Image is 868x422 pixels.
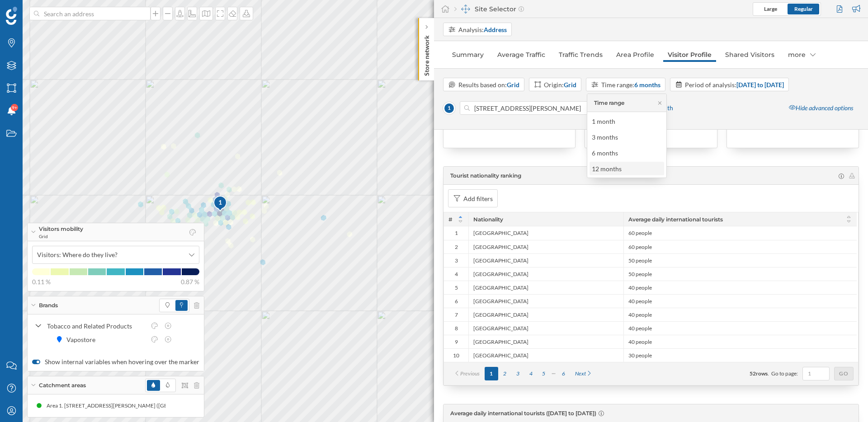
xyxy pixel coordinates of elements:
[721,47,779,62] a: Shared Visitors
[612,47,659,62] a: Area Profile
[422,32,431,76] p: Store network
[601,80,660,89] div: Time range:
[628,298,652,305] span: 40 people
[66,335,100,344] div: Vapostore
[18,6,62,14] span: Assistance
[592,133,618,141] div: 3 months
[750,370,756,377] span: 52
[628,284,652,291] span: 40 people
[6,7,17,25] img: Geoblink Logo
[444,212,468,226] div: #
[468,281,623,294] div: [GEOGRAPHIC_DATA]
[448,47,488,62] a: Summary
[444,240,468,253] div: 2
[468,348,623,362] div: [GEOGRAPHIC_DATA]
[685,80,784,89] div: Period of analysis:
[783,100,859,116] div: Hide advanced options
[444,348,468,362] div: 10
[764,5,777,12] span: Large
[628,216,723,223] span: Average daily international tourists
[443,102,455,114] span: 1
[628,244,652,251] span: 60 people
[592,149,618,157] div: 6 months
[32,277,51,286] span: 0.11 %
[32,357,199,366] label: Show internal variables when hovering over the marker
[444,267,468,281] div: 4
[805,369,827,378] input: 1
[628,271,652,278] span: 50 people
[444,281,468,294] div: 5
[444,226,468,240] div: 1
[39,301,58,309] span: Brands
[468,294,623,308] div: [GEOGRAPHIC_DATA]
[454,5,524,14] div: Site Selector
[592,117,615,125] div: 1 month
[450,410,596,417] span: Average daily international tourists ([DATE] to [DATE])
[594,99,624,107] div: Time range
[794,5,813,12] span: Regular
[444,335,468,348] div: 9
[468,240,623,253] div: [GEOGRAPHIC_DATA]
[468,267,623,281] div: [GEOGRAPHIC_DATA]
[756,370,768,377] span: rows
[468,226,623,240] div: [GEOGRAPHIC_DATA]
[468,212,623,226] div: Nationality
[39,225,83,233] span: Visitors mobility
[544,80,576,89] div: Origin:
[444,253,468,267] div: 3
[444,321,468,335] div: 8
[181,277,199,286] span: 0.87 %
[213,195,228,213] img: pois-map-marker.svg
[507,81,519,89] strong: Grid
[628,325,652,332] span: 40 people
[768,370,769,377] span: .
[663,47,716,62] a: Visitor Profile
[628,352,652,359] span: 30 people
[37,250,118,259] span: Visitors: Where do they live?
[484,26,507,33] strong: Address
[564,81,576,89] strong: Grid
[450,172,521,180] span: Tourist nationality ranking
[444,294,468,308] div: 6
[468,253,623,267] div: [GEOGRAPHIC_DATA]
[39,381,86,389] span: Catchment areas
[628,257,652,264] span: 50 people
[771,370,798,378] span: Go to page:
[468,321,623,335] div: [GEOGRAPHIC_DATA]
[463,194,493,203] div: Add filters
[458,80,519,89] div: Results based on:
[592,165,622,173] div: 12 months
[554,47,607,62] a: Traffic Trends
[39,233,83,239] span: Grid
[736,81,784,89] strong: [DATE] to [DATE]
[12,103,17,112] span: 9+
[444,308,468,321] div: 7
[634,81,660,89] strong: 6 months
[783,47,820,62] div: more
[628,338,652,346] span: 40 people
[461,5,470,14] img: dashboards-manager.svg
[213,198,228,207] div: 1
[493,47,550,62] a: Average Traffic
[47,401,219,410] div: Area 1. [STREET_ADDRESS][PERSON_NAME] ([GEOGRAPHIC_DATA])
[468,335,623,348] div: [GEOGRAPHIC_DATA]
[458,25,507,34] div: Analysis:
[468,308,623,321] div: [GEOGRAPHIC_DATA]
[628,311,652,319] span: 40 people
[213,195,226,211] div: 1
[47,321,146,331] div: Tobacco and Related Products
[628,230,652,237] span: 60 people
